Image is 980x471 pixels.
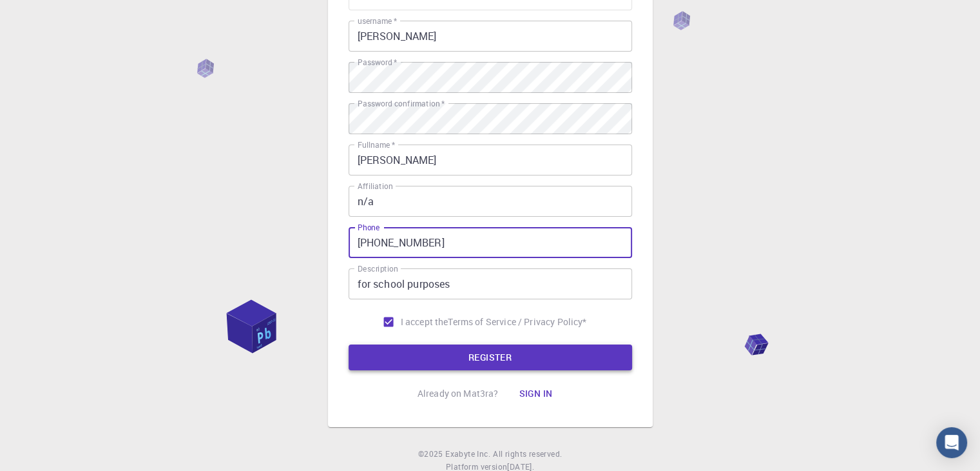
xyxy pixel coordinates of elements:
[936,427,967,458] div: Open Intercom Messenger
[358,181,392,192] label: Affiliation
[418,387,499,400] p: Already on Mat3ra?
[358,139,395,150] label: Fullname
[493,448,562,461] span: All rights reserved.
[349,345,632,370] button: REGISTER
[358,222,380,233] label: Phone
[418,448,445,461] span: © 2025
[358,57,397,68] label: Password
[358,263,398,274] label: Description
[445,448,490,461] a: Exabyte Inc.
[508,381,562,406] button: Sign in
[358,15,397,26] label: username
[401,316,448,328] span: I accept the
[448,316,586,328] a: Terms of Service / Privacy Policy*
[445,448,490,459] span: Exabyte Inc.
[358,98,445,109] label: Password confirmation
[448,316,586,328] p: Terms of Service / Privacy Policy *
